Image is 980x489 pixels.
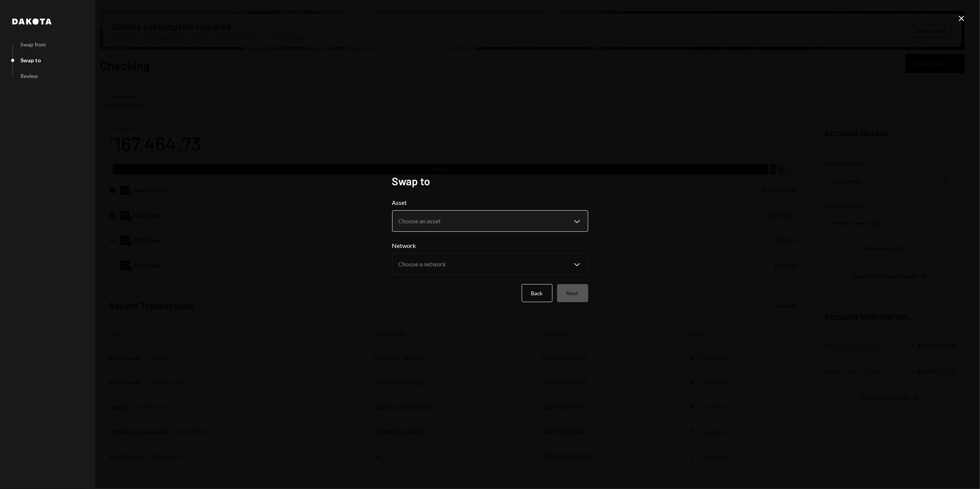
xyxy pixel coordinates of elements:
h2: Swap to [392,174,588,189]
button: Asset [392,210,588,232]
div: Swap from [20,41,46,48]
div: Review [20,73,38,79]
div: Swap to [20,57,41,63]
label: Asset [392,198,588,207]
button: Back [522,284,552,302]
label: Network [392,241,588,250]
button: Network [392,253,588,275]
